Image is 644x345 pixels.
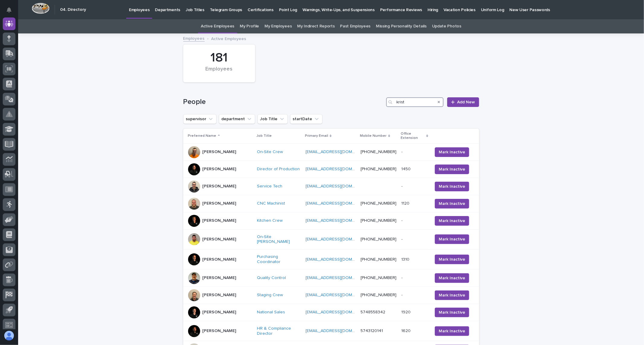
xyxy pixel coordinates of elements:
[257,167,300,172] a: Director of Production
[257,293,283,298] a: Staging Crew
[32,3,50,14] img: Workspace Logo
[439,292,465,298] span: Mark Inactive
[457,100,475,104] span: Add New
[264,19,292,33] a: My Employees
[194,50,245,65] div: 181
[3,4,15,16] button: Notifications
[257,326,301,336] a: HR & Compliance Director
[203,167,236,172] p: [PERSON_NAME]
[183,212,479,229] tr: [PERSON_NAME]Kitchen Crew [EMAIL_ADDRESS][DOMAIN_NAME] [PHONE_NUMBER]-- Mark Inactive
[435,234,469,244] button: Mark Inactive
[361,293,397,297] a: [PHONE_NUMBER]
[361,167,397,171] a: [PHONE_NUMBER]
[203,275,236,281] p: [PERSON_NAME]
[60,7,86,12] h2: 04. Directory
[257,275,286,281] a: Quality Control
[183,114,216,124] button: supervisor
[306,167,374,171] a: [EMAIL_ADDRESS][DOMAIN_NAME]
[340,19,371,33] a: Past Employees
[376,19,427,33] a: Missing Personality Details
[439,149,465,155] span: Mark Inactive
[257,218,283,223] a: Kitchen Crew
[435,255,469,264] button: Mark Inactive
[361,310,386,314] a: 5748558342
[361,257,397,262] a: [PHONE_NUMBER]
[435,308,469,317] button: Mark Inactive
[447,97,479,107] a: Add New
[402,236,404,242] p: -
[439,166,465,172] span: Mark Inactive
[402,327,412,334] p: 1620
[183,143,479,161] tr: [PERSON_NAME]On-Site Crew [EMAIL_ADDRESS][DOMAIN_NAME] [PHONE_NUMBER]-- Mark Inactive
[402,165,412,172] p: 1450
[439,328,465,334] span: Mark Inactive
[402,291,404,298] p: -
[183,195,479,212] tr: [PERSON_NAME]CNC Machinist [EMAIL_ADDRESS][DOMAIN_NAME] [PHONE_NUMBER]11201120 Mark Inactive
[203,218,236,223] p: [PERSON_NAME]
[435,216,469,226] button: Mark Inactive
[361,276,397,280] a: [PHONE_NUMBER]
[306,201,374,205] a: [EMAIL_ADDRESS][DOMAIN_NAME]
[257,149,283,155] a: On-Site Crew
[257,184,282,189] a: Service Tech
[183,98,384,106] h1: People
[439,236,465,242] span: Mark Inactive
[306,237,374,241] a: [EMAIL_ADDRESS][DOMAIN_NAME]
[361,150,397,154] a: [PHONE_NUMBER]
[306,184,374,188] a: [EMAIL_ADDRESS][DOMAIN_NAME]
[183,321,479,341] tr: [PERSON_NAME]HR & Compliance Director [EMAIL_ADDRESS][DOMAIN_NAME] 574312014116201620 Mark Inactive
[257,201,285,206] a: CNC Machinist
[402,217,404,223] p: -
[435,199,469,209] button: Mark Inactive
[402,256,411,262] p: 1310
[258,114,288,124] button: Job Title
[386,97,444,107] input: Search
[203,201,236,206] p: [PERSON_NAME]
[402,183,404,189] p: -
[401,130,425,142] p: Office Extension
[439,309,465,315] span: Mark Inactive
[183,249,479,270] tr: [PERSON_NAME]Purchasing Coordinator [EMAIL_ADDRESS][DOMAIN_NAME] [PHONE_NUMBER]13101310 Mark Inac...
[183,178,479,195] tr: [PERSON_NAME]Service Tech [EMAIL_ADDRESS][DOMAIN_NAME] -- Mark Inactive
[290,114,322,124] button: startDate
[183,304,479,321] tr: [PERSON_NAME]National Sales [EMAIL_ADDRESS][DOMAIN_NAME] 574855834219201920 Mark Inactive
[194,66,245,79] div: Employees
[203,184,236,189] p: [PERSON_NAME]
[306,310,374,314] a: [EMAIL_ADDRESS][DOMAIN_NAME]
[439,183,465,190] span: Mark Inactive
[203,293,236,298] p: [PERSON_NAME]
[257,234,301,245] a: On-Site [PERSON_NAME]
[297,19,335,33] a: My Indirect Reports
[435,147,469,157] button: Mark Inactive
[435,165,469,174] button: Mark Inactive
[183,287,479,304] tr: [PERSON_NAME]Staging Crew [EMAIL_ADDRESS][DOMAIN_NAME] [PHONE_NUMBER]-- Mark Inactive
[402,148,404,155] p: -
[439,275,465,281] span: Mark Inactive
[203,149,236,155] p: [PERSON_NAME]
[3,329,15,342] button: users-avatar
[211,35,246,42] p: Active Employees
[306,218,374,223] a: [EMAIL_ADDRESS][DOMAIN_NAME]
[435,273,469,283] button: Mark Inactive
[306,329,374,333] a: [EMAIL_ADDRESS][DOMAIN_NAME]
[257,254,301,265] a: Purchasing Coordinator
[435,182,469,191] button: Mark Inactive
[402,274,404,281] p: -
[435,326,469,336] button: Mark Inactive
[257,310,285,315] a: National Sales
[306,276,374,280] a: [EMAIL_ADDRESS][DOMAIN_NAME]
[183,35,205,42] a: Employees
[361,237,397,241] a: [PHONE_NUMBER]
[201,19,234,33] a: Active Employees
[203,310,236,315] p: [PERSON_NAME]
[306,150,374,154] a: [EMAIL_ADDRESS][DOMAIN_NAME]
[183,269,479,287] tr: [PERSON_NAME]Quality Control [EMAIL_ADDRESS][DOMAIN_NAME] [PHONE_NUMBER]-- Mark Inactive
[183,161,479,178] tr: [PERSON_NAME]Director of Production [EMAIL_ADDRESS][DOMAIN_NAME] [PHONE_NUMBER]14501450 Mark Inac...
[439,201,465,207] span: Mark Inactive
[203,257,236,262] p: [PERSON_NAME]
[402,309,412,315] p: 1920
[439,218,465,224] span: Mark Inactive
[306,293,374,297] a: [EMAIL_ADDRESS][DOMAIN_NAME]
[256,133,272,139] p: Job Title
